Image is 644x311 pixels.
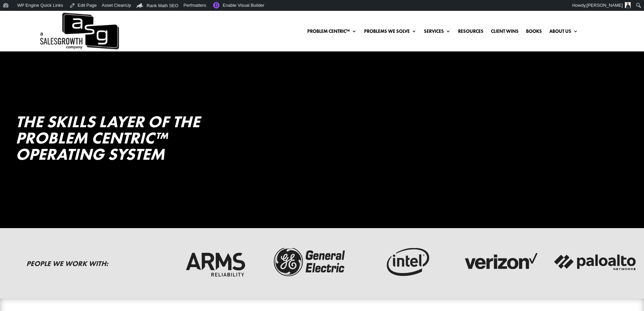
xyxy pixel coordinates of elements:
a: Resources [458,29,483,36]
h1: The Skills Layer of the Problem Centric™ Operating System [16,114,275,166]
a: Books [526,29,542,36]
img: arms-reliability-logo-dark [173,245,258,279]
img: verizon-logo-dark [458,245,543,279]
a: Client Wins [491,29,519,36]
span: Rank Math SEO [147,3,178,8]
span: [PERSON_NAME] [587,3,623,8]
img: intel-logo-dark [363,245,448,279]
img: ASG Co. Logo [39,11,119,51]
a: About Us [549,29,578,36]
a: Problem Centric™ [307,29,357,36]
a: A Sales Growth Company Logo [39,11,119,51]
a: Services [424,29,451,36]
img: palato-networks-logo-dark [553,245,638,279]
img: ge-logo-dark [268,245,353,279]
a: Problems We Solve [364,29,416,36]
